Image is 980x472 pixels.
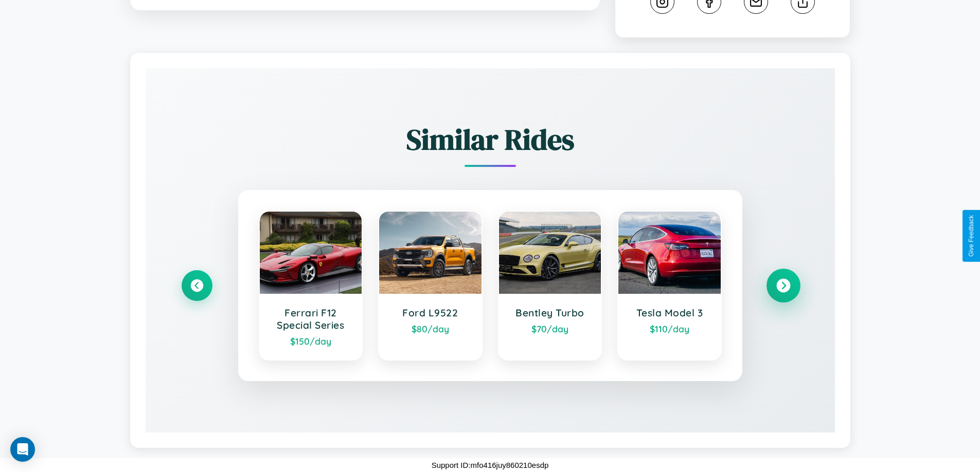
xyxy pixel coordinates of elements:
h3: Ford L9522 [389,307,471,319]
h2: Similar Rides [182,120,799,159]
div: Open Intercom Messenger [10,437,35,462]
div: $ 150 /day [270,335,352,347]
div: $ 80 /day [389,323,471,334]
div: $ 70 /day [509,323,591,334]
a: Ford L9522$80/day [378,211,483,361]
h3: Ferrari F12 Special Series [270,307,352,331]
a: Bentley Turbo$70/day [498,211,602,361]
div: Give Feedback [968,215,975,257]
div: $ 110 /day [629,323,710,334]
h3: Bentley Turbo [509,307,591,319]
h3: Tesla Model 3 [629,307,710,319]
a: Tesla Model 3$110/day [617,211,722,361]
a: Ferrari F12 Special Series$150/day [259,211,363,361]
p: Support ID: mfo416juy860210esdp [432,458,549,472]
